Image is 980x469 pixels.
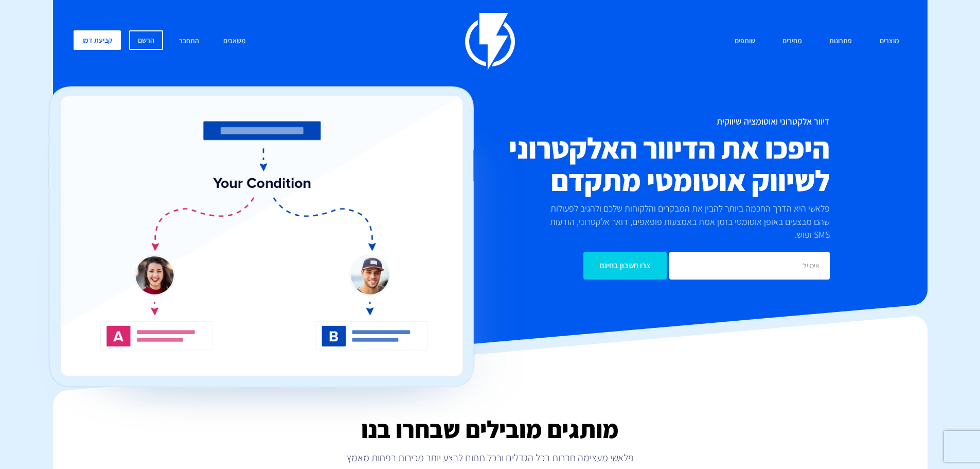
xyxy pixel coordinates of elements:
a: פתרונות [822,30,860,53]
input: צרו חשבון בחינם [583,252,667,280]
a: קביעת דמו [74,30,121,50]
h2: מותגים מובילים שבחרו בנו [53,416,928,443]
h1: דיוור אלקטרוני ואוטומציה שיווקית [429,116,830,127]
a: הרשם [129,30,163,50]
a: מוצרים [872,30,907,53]
a: התחבר [171,30,207,53]
p: פלאשי היא הדרך החכמה ביותר להבין את המבקרים והלקוחות שלכם ולהגיב לפעולות שהם מבצעים באופן אוטומטי... [532,202,830,241]
input: אימייל [669,252,830,280]
a: מחירים [775,30,810,53]
a: משאבים [216,30,254,53]
a: שותפים [727,30,763,53]
h2: היפכו את הדיוור האלקטרוני לשיווק אוטומטי מתקדם [429,132,830,197]
p: פלאשי מעצימה חברות בכל הגדלים ובכל תחום לבצע יותר מכירות בפחות מאמץ [53,450,928,465]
